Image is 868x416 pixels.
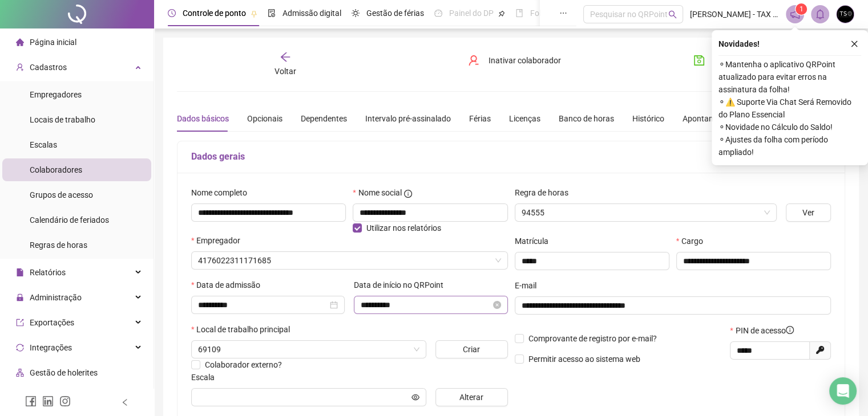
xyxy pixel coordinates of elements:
[676,235,710,247] label: Cargo
[434,9,442,17] span: dashboard
[198,252,501,269] span: 4176022311171685
[815,9,825,19] span: bell
[191,186,255,199] label: Nome completo
[837,6,854,23] img: 94324
[498,10,505,17] span: pushpin
[685,51,745,70] button: Salvar
[522,204,770,221] span: 94555
[30,90,82,99] span: Empregadores
[274,67,296,76] span: Voltar
[559,112,614,125] div: Banco de horas
[463,343,480,356] span: Criar
[205,360,282,369] span: Colaborador externo?
[515,279,544,292] label: E-mail
[16,344,24,352] span: sync
[16,369,24,377] span: apartment
[183,9,246,18] span: Controle de ponto
[16,293,24,301] span: lock
[468,55,479,66] span: user-delete
[528,334,657,343] span: Comprovante de registro por e-mail?
[411,393,419,401] span: eye
[366,223,441,233] span: Utilizar nos relatórios
[718,38,760,50] span: Novidades !
[515,186,576,199] label: Regra de horas
[796,3,807,15] sup: 1
[30,293,82,302] span: Administração
[528,354,640,364] span: Permitir acesso ao sistema web
[247,112,282,125] div: Opcionais
[358,186,402,199] span: Nome social
[632,112,664,125] div: Histórico
[488,54,561,67] span: Inativar colaborador
[30,63,67,72] span: Cadastros
[718,121,861,133] span: ⚬ Novidade no Cálculo do Saldo!
[459,391,483,403] span: Alterar
[16,319,24,327] span: export
[354,279,451,291] label: Data de início no QRPoint
[435,388,508,406] button: Alterar
[191,323,297,336] label: Local de trabalho principal
[42,395,54,407] span: linkedin
[30,38,76,47] span: Página inicial
[693,55,705,66] span: save
[718,96,861,121] span: ⚬ ⚠️ Suporte Via Chat Será Removido do Plano Essencial
[30,190,93,199] span: Grupos de acesso
[800,5,804,13] span: 1
[786,203,831,222] button: Ver
[790,9,800,19] span: notification
[198,341,419,358] span: 69109
[668,10,677,19] span: search
[515,9,523,17] span: book
[30,240,87,250] span: Regras de horas
[366,9,424,18] span: Gestão de férias
[559,9,567,17] span: ellipsis
[786,326,794,334] span: info-circle
[30,318,74,327] span: Exportações
[191,371,222,384] label: Escala
[30,343,72,352] span: Integrações
[16,63,24,71] span: user-add
[191,279,268,291] label: Data de admissão
[493,301,501,309] span: close-circle
[268,9,276,17] span: file-done
[59,395,71,407] span: instagram
[469,112,491,125] div: Férias
[718,58,861,96] span: ⚬ Mantenha o aplicativo QRPoint atualizado para evitar erros na assinatura da folha!
[515,235,556,247] label: Matrícula
[30,115,95,124] span: Locais de trabalho
[449,9,494,18] span: Painel do DP
[802,206,814,219] span: Ver
[404,190,412,198] span: info-circle
[301,112,347,125] div: Dependentes
[352,9,360,17] span: sun
[121,398,129,406] span: left
[30,140,57,149] span: Escalas
[365,112,451,125] div: Intervalo pré-assinalado
[459,51,570,70] button: Inativar colaborador
[177,112,229,125] div: Dados básicos
[282,9,341,18] span: Admissão digital
[191,234,248,247] label: Empregador
[850,40,858,48] span: close
[25,395,37,407] span: facebook
[30,268,66,277] span: Relatórios
[30,368,98,377] span: Gestão de holerites
[16,268,24,276] span: file
[280,51,291,63] span: arrow-left
[683,112,736,125] div: Apontamentos
[30,215,109,225] span: Calendário de feriados
[509,112,540,125] div: Licenças
[690,8,779,21] span: [PERSON_NAME] - TAX SOLUTION OFFICE
[16,38,24,46] span: home
[530,9,603,18] span: Folha de pagamento
[435,340,508,358] button: Criar
[829,377,857,405] div: Open Intercom Messenger
[30,165,82,174] span: Colaboradores
[191,150,831,164] h5: Dados gerais
[718,133,861,158] span: ⚬ Ajustes da folha com período ampliado!
[168,9,176,17] span: clock-circle
[251,10,257,17] span: pushpin
[736,324,794,337] span: PIN de acesso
